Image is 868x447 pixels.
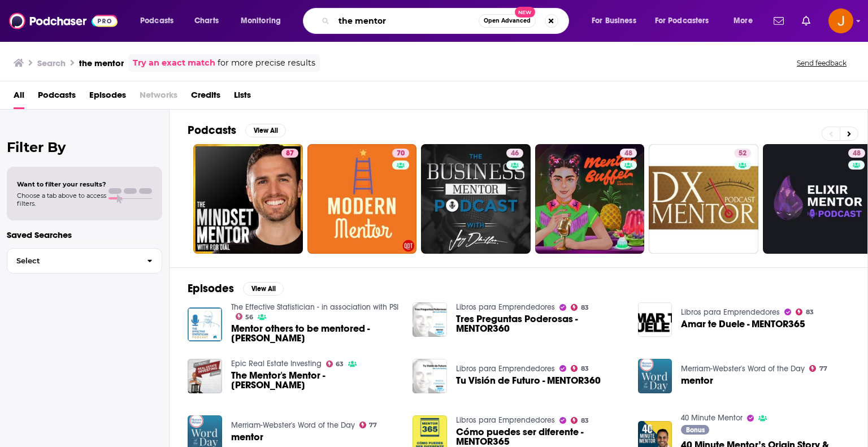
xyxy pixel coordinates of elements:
[191,86,220,109] a: Credits
[655,13,709,29] span: For Podcasters
[17,192,106,207] span: Choose a tab above to access filters.
[334,12,479,30] input: Search podcasts, credits, & more...
[793,58,850,68] button: Send feedback
[397,148,405,159] span: 70
[231,371,400,390] a: The Mentor's Mentor - Stephen Gregg
[819,366,827,371] span: 77
[511,148,519,159] span: 46
[336,362,344,367] span: 63
[571,417,589,424] a: 83
[188,359,222,393] img: The Mentor's Mentor - Stephen Gregg
[421,144,531,254] a: 46
[624,148,632,159] span: 48
[9,10,118,32] img: Podchaser - Follow, Share and Rate Podcasts
[89,86,126,109] a: Episodes
[584,12,650,30] button: open menu
[638,359,672,393] img: mentor
[286,148,294,159] span: 87
[649,144,758,254] a: 52
[456,415,555,425] a: Libros para Emprendedores
[828,8,853,33] img: User Profile
[7,229,162,240] p: Saved Searches
[245,315,253,320] span: 56
[193,144,303,254] a: 87
[133,57,215,70] a: Try an exact match
[571,304,589,311] a: 83
[369,423,377,428] span: 77
[686,427,705,433] span: Bonus
[38,86,76,109] a: Podcasts
[581,305,589,310] span: 83
[769,11,788,31] a: Show notifications dropdown
[413,302,447,337] img: Tres Preguntas Poderosas - MENTOR360
[132,12,188,30] button: open menu
[809,365,827,372] a: 77
[681,364,805,374] a: Merriam-Webster's Word of the Day
[828,8,853,33] span: Logged in as justine87181
[231,359,322,368] a: Epic Real Estate Investing
[79,58,124,68] h3: the mentor
[231,432,263,442] a: mentor
[479,14,536,28] button: Open AdvancedNew
[188,307,222,342] a: Mentor others to be mentored - Manatee Mentor
[243,282,284,296] button: View All
[188,123,286,137] a: PodcastsView All
[14,86,24,109] a: All
[681,376,713,385] span: mentor
[194,13,219,29] span: Charts
[188,281,284,296] a: EpisodesView All
[638,302,672,337] img: Amar te Duele - MENTOR365
[484,18,531,24] span: Open Advanced
[535,144,645,254] a: 48
[581,366,589,371] span: 83
[231,420,355,430] a: Merriam-Webster's Word of the Day
[231,371,400,390] span: The Mentor's Mentor - [PERSON_NAME]
[7,257,138,264] span: Select
[7,139,162,155] h2: Filter By
[648,12,726,30] button: open menu
[797,11,815,31] a: Show notifications dropdown
[37,58,66,68] h3: Search
[571,365,589,372] a: 83
[456,364,555,374] a: Libros para Emprendedores
[413,359,447,393] a: Tu Visión de Futuro - MENTOR360
[806,310,814,315] span: 83
[140,86,177,109] span: Networks
[218,57,315,70] span: for more precise results
[456,314,624,333] a: Tres Preguntas Poderosas - MENTOR360
[241,13,281,29] span: Monitoring
[456,427,624,446] a: Cómo puedes ser diferente - MENTOR365
[234,86,251,109] a: Lists
[739,148,747,159] span: 52
[681,413,743,423] a: 40 Minute Mentor
[592,13,636,29] span: For Business
[392,149,409,158] a: 70
[681,319,805,329] a: Amar te Duele - MENTOR365
[281,149,298,158] a: 87
[187,12,225,30] a: Charts
[620,149,637,158] a: 48
[506,149,523,158] a: 46
[796,309,814,315] a: 83
[681,307,780,317] a: Libros para Emprendedores
[140,13,173,29] span: Podcasts
[726,12,767,30] button: open menu
[456,376,601,385] a: Tu Visión de Futuro - MENTOR360
[233,12,296,30] button: open menu
[515,7,535,18] span: New
[17,180,106,188] span: Want to filter your results?
[231,324,400,343] span: Mentor others to be mentored - [PERSON_NAME]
